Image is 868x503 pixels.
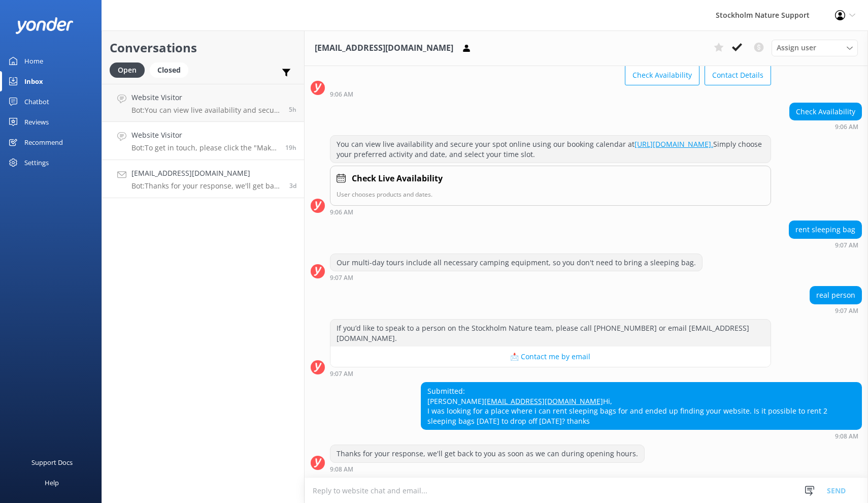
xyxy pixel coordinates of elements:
button: 📩 Contact me by email [330,347,771,367]
div: Assign User [772,40,858,56]
strong: 9:06 AM [330,209,353,215]
a: [EMAIL_ADDRESS][DOMAIN_NAME] [484,396,603,406]
div: real person [810,287,861,304]
a: Website VisitorBot:You can view live availability and secure your spot online using our booking c... [102,84,304,122]
h4: [EMAIL_ADDRESS][DOMAIN_NAME] [131,168,282,179]
div: Oct 08 2025 09:07am (UTC +02:00) Europe/Amsterdam [330,370,771,377]
span: Assign user [777,42,816,53]
div: rent sleeping bag [789,221,861,238]
a: Website VisitorBot:To get in touch, please click the "Make Enquiry" button and provide your conta... [102,122,304,160]
div: Home [24,51,43,71]
img: yonder-white-logo.png [15,17,74,34]
div: Help [45,473,59,493]
strong: 9:08 AM [330,466,353,473]
h2: Conversations [110,38,296,57]
h4: Website Visitor [131,92,281,103]
a: [EMAIL_ADDRESS][DOMAIN_NAME]Bot:Thanks for your response, we'll get back to you as soon as we can... [102,160,304,198]
h4: Website Visitor [131,130,278,141]
strong: 9:07 AM [330,371,353,377]
strong: 9:08 AM [835,433,858,439]
div: Check Availability [790,103,861,120]
strong: 9:06 AM [330,91,353,98]
p: User chooses products and dates. [337,190,764,199]
div: Oct 08 2025 09:06am (UTC +02:00) Europe/Amsterdam [330,90,771,98]
a: [URL][DOMAIN_NAME]. [635,139,713,149]
div: Oct 08 2025 09:07am (UTC +02:00) Europe/Amsterdam [330,274,703,281]
span: Oct 08 2025 09:08am (UTC +02:00) Europe/Amsterdam [289,181,296,190]
strong: 9:07 AM [330,275,353,281]
button: Check Availability [625,65,699,85]
div: Chatbot [24,91,49,112]
div: You can view live availability and secure your spot online using our booking calendar at Simply c... [330,136,771,163]
p: Bot: To get in touch, please click the "Make Enquiry" button and provide your contact details. We... [131,143,278,152]
div: Thanks for your response, we'll get back to you as soon as we can during opening hours. [330,445,644,462]
span: Oct 11 2025 12:08pm (UTC +02:00) Europe/Amsterdam [289,105,296,114]
a: Open [110,64,150,75]
span: Oct 10 2025 10:15pm (UTC +02:00) Europe/Amsterdam [285,143,296,152]
div: Oct 08 2025 09:06am (UTC +02:00) Europe/Amsterdam [330,208,771,215]
h4: Check Live Availability [352,172,443,185]
div: Support Docs [31,452,73,473]
p: Bot: Thanks for your response, we'll get back to you as soon as we can during opening hours. [131,181,282,191]
div: Oct 08 2025 09:06am (UTC +02:00) Europe/Amsterdam [789,123,862,130]
div: Submitted: [PERSON_NAME] Hi, I was looking for a place where i can rent sleeping bags for and end... [421,383,861,429]
button: Contact Details [705,65,771,85]
div: Oct 08 2025 09:07am (UTC +02:00) Europe/Amsterdam [810,307,862,314]
strong: 9:07 AM [835,308,858,314]
div: Recommend [24,132,63,152]
div: If you’d like to speak to a person on the Stockholm Nature team, please call [PHONE_NUMBER] or em... [330,320,771,347]
div: Closed [150,62,188,78]
div: Settings [24,152,49,173]
h3: [EMAIL_ADDRESS][DOMAIN_NAME] [315,42,453,55]
strong: 9:06 AM [835,124,858,130]
div: Oct 08 2025 09:08am (UTC +02:00) Europe/Amsterdam [421,432,862,439]
div: Our multi-day tours include all necessary camping equipment, so you don't need to bring a sleepin... [330,254,702,271]
div: Oct 08 2025 09:07am (UTC +02:00) Europe/Amsterdam [789,241,862,248]
p: Bot: You can view live availability and secure your spot online using our booking calendar at [UR... [131,106,281,115]
div: Inbox [24,71,43,91]
div: Open [110,62,145,78]
strong: 9:07 AM [835,242,858,248]
div: Oct 08 2025 09:08am (UTC +02:00) Europe/Amsterdam [330,465,645,473]
a: Closed [150,64,193,75]
div: Reviews [24,112,49,132]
